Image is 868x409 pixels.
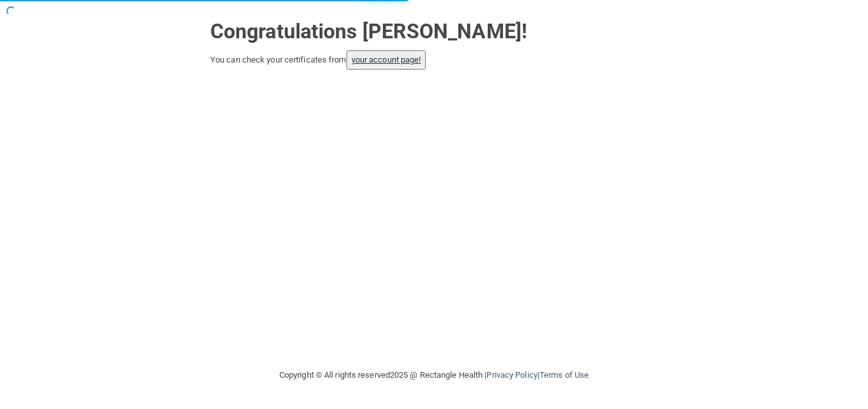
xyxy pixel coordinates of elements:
button: your account page! [346,50,426,70]
strong: Congratulations [PERSON_NAME]! [210,19,527,43]
a: Terms of Use [539,370,589,380]
a: Privacy Policy [486,370,537,380]
div: Copyright © All rights reserved 2025 @ Rectangle Health | | [201,355,667,396]
a: your account page! [352,55,421,64]
div: You can check your certificates from [210,50,658,70]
